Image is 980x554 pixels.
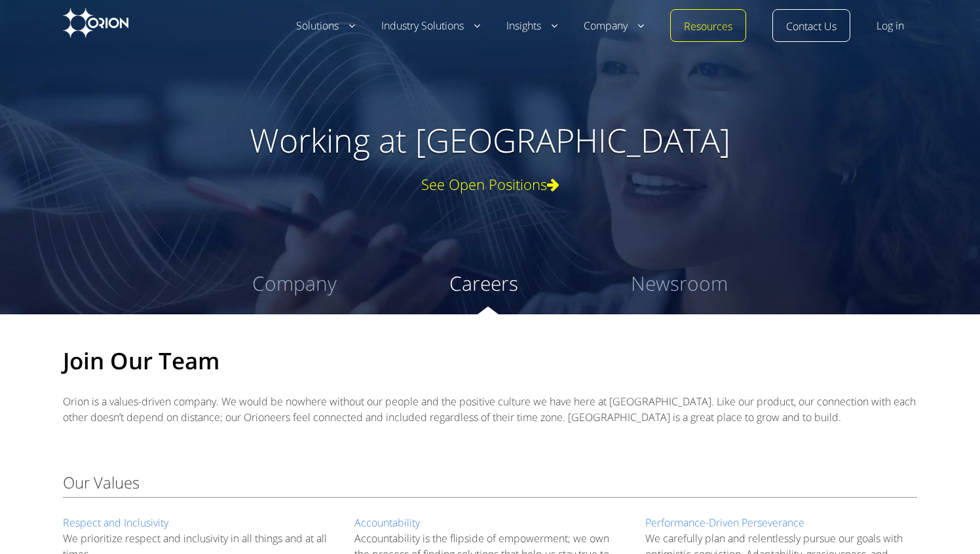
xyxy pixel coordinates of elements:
a: Insights [506,18,557,34]
a: Careers [449,270,518,297]
a: Solutions [296,18,355,34]
div: Our Values [63,475,917,490]
span: Respect and Inclusivity [63,515,168,530]
iframe: Chat Widget [744,402,980,554]
a: Newsroom [631,270,728,297]
strong: Join Our Team [63,345,219,376]
p: Orion is a values-driven company. We would be nowhere without our people and the positive culture... [63,394,917,425]
a: Company [252,270,337,297]
h1: Working at [GEOGRAPHIC_DATA] [84,118,896,163]
a: Resources [684,19,732,35]
a: Log in [876,18,904,34]
a: Contact Us [786,19,837,35]
span: Accountability [354,515,420,530]
span: Performance-Driven Perseverance [645,515,804,530]
a: Company [584,18,644,34]
a: See Open Positions [84,176,896,192]
a: Industry Solutions [381,18,480,34]
img: Orion [63,8,128,38]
